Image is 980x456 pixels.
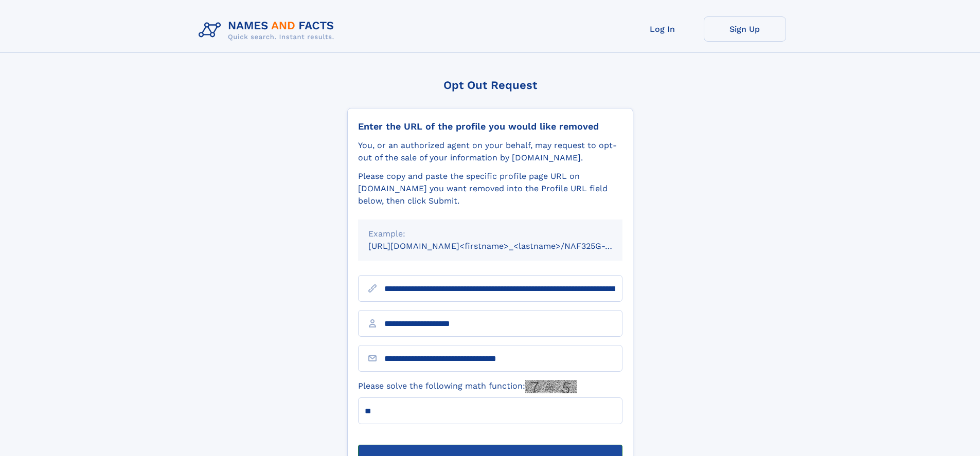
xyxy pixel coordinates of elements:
[368,241,642,251] small: [URL][DOMAIN_NAME]<firstname>_<lastname>/NAF325G-xxxxxxxx
[358,170,622,207] div: Please copy and paste the specific profile page URL on [DOMAIN_NAME] you want removed into the Pr...
[621,16,704,42] a: Log In
[194,16,343,44] img: Logo Names and Facts
[358,380,577,393] label: Please solve the following math function:
[358,139,622,164] div: You, or an authorized agent on your behalf, may request to opt-out of the sale of your informatio...
[704,16,786,42] a: Sign Up
[347,79,633,92] div: Opt Out Request
[368,228,612,240] div: Example:
[358,121,622,132] div: Enter the URL of the profile you would like removed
